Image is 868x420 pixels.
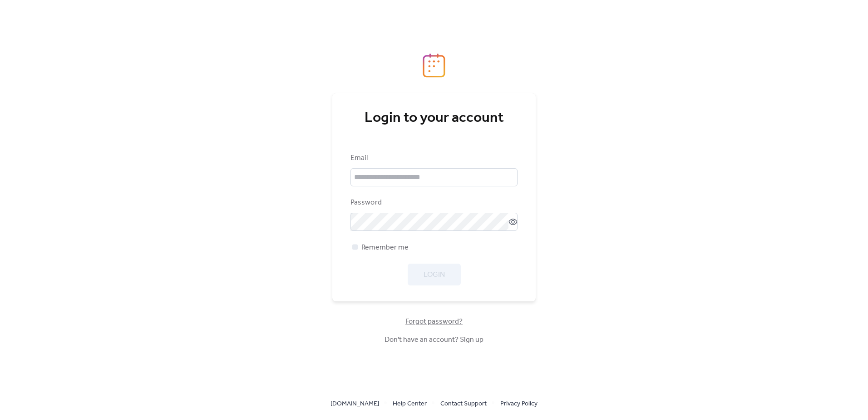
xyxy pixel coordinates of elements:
div: Login to your account [350,109,518,127]
span: Contact Support [440,399,487,410]
span: [DOMAIN_NAME] [330,399,379,410]
a: Privacy Policy [500,398,538,409]
a: Sign up [460,333,483,347]
span: Help Center [393,399,427,410]
span: Forgot password? [405,316,463,327]
a: Contact Support [440,398,487,409]
a: [DOMAIN_NAME] [330,398,379,409]
div: Password [350,197,516,208]
div: Email [350,153,516,164]
span: Privacy Policy [500,399,538,410]
a: Help Center [393,398,427,409]
a: Forgot password? [405,319,463,324]
span: Remember me [361,242,409,253]
span: Don't have an account? [385,335,483,345]
img: logo [423,53,445,78]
